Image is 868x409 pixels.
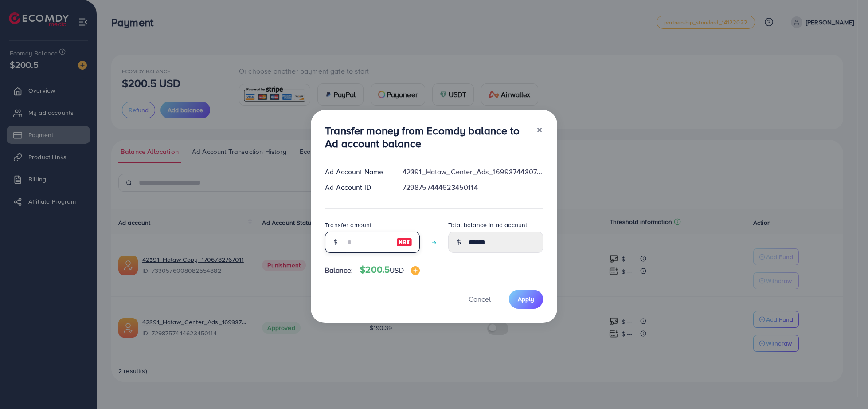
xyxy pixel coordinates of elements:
[325,265,353,275] span: Balance:
[395,167,550,177] div: 42391_Hataw_Center_Ads_1699374430760
[390,265,403,275] span: USD
[469,294,491,304] span: Cancel
[448,220,527,229] label: Total balance in ad account
[518,295,534,303] span: Apply
[360,264,419,275] h4: $200.5
[325,220,371,229] label: Transfer amount
[325,124,529,150] h3: Transfer money from Ecomdy balance to Ad account balance
[830,369,861,402] iframe: Chat
[396,237,412,248] img: image
[457,290,502,309] button: Cancel
[318,182,395,193] div: Ad Account ID
[411,266,420,275] img: image
[509,290,543,309] button: Apply
[318,167,395,177] div: Ad Account Name
[395,182,550,193] div: 7298757444623450114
